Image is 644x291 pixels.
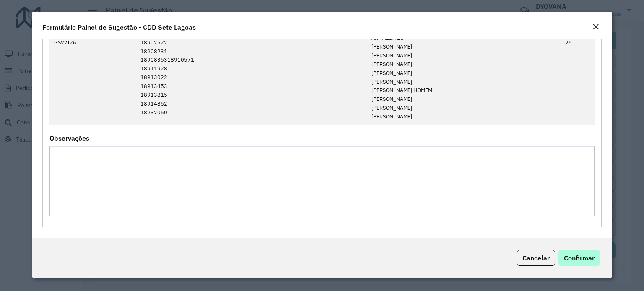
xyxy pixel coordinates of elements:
[140,82,167,90] font: 18913453
[140,91,167,98] font: 18913815
[140,39,167,46] font: 18907527
[371,113,412,120] font: [PERSON_NAME]
[565,39,572,46] font: 25
[49,134,89,142] font: Observações
[371,70,412,77] font: [PERSON_NAME]
[140,57,167,64] font: 18908353
[54,39,76,46] font: GSV7I26
[371,104,412,111] font: [PERSON_NAME]
[140,48,167,55] font: 18908231
[371,95,412,103] font: [PERSON_NAME]
[167,57,194,64] font: 18910571
[140,109,167,116] font: 18937050
[558,250,600,266] button: Confirmar
[42,23,196,31] font: Formulário Painel de Sugestão - CDD Sete Lagoas
[517,250,555,266] button: Cancelar
[522,254,550,262] font: Cancelar
[371,52,412,59] font: [PERSON_NAME]
[140,65,167,72] font: 18911928
[371,87,432,94] font: [PERSON_NAME] HOMEM
[140,74,167,81] font: 18913022
[371,78,412,85] font: [PERSON_NAME]
[371,61,412,68] font: [PERSON_NAME]
[140,100,167,107] font: 18914862
[590,22,602,33] button: Fechar
[592,23,599,30] em: Fechar
[371,43,412,50] font: [PERSON_NAME]
[564,254,595,262] font: Confirmar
